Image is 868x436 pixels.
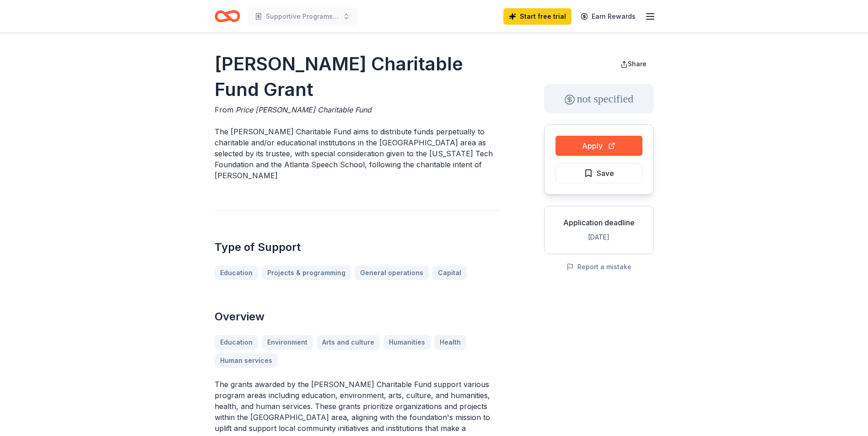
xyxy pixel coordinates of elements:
[613,55,654,73] button: Share
[503,8,571,25] a: Start free trial
[215,51,500,102] h1: [PERSON_NAME] Charitable Fund Grant
[555,163,642,183] button: Save
[215,266,258,280] a: Education
[432,266,467,280] a: Capital
[355,266,429,280] a: General operations
[555,136,642,156] button: Apply
[236,105,372,114] span: Price [PERSON_NAME] Charitable Fund
[552,217,646,228] div: Application deadline
[248,7,357,26] button: Supportive Programs & Services
[262,266,351,280] a: Projects & programming
[215,126,500,181] p: The [PERSON_NAME] Charitable Fund aims to distribute funds perpetually to charitable and/or educa...
[575,8,641,25] a: Earn Rewards
[215,104,500,115] div: From
[266,11,339,22] span: Supportive Programs & Services
[597,167,614,179] span: Save
[215,309,500,324] h2: Overview
[566,261,631,272] button: Report a mistake
[215,240,500,255] h2: Type of Support
[552,232,646,243] div: [DATE]
[544,84,654,113] div: not specified
[215,5,240,27] a: Home
[628,60,647,68] span: Share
